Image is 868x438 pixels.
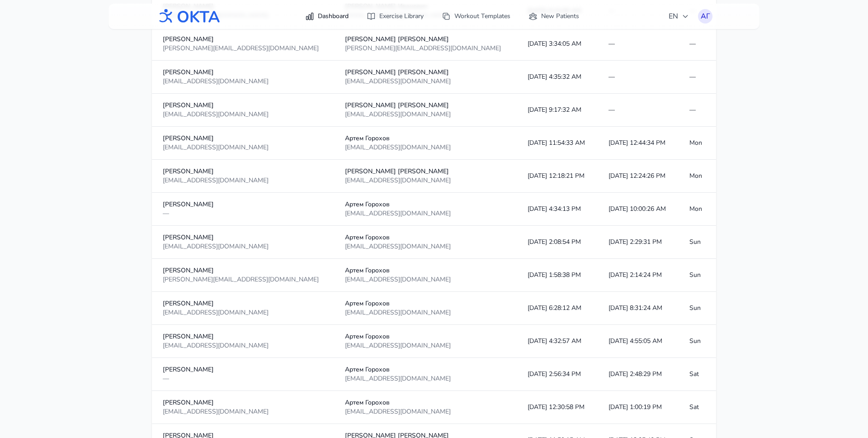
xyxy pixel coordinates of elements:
[679,127,716,160] td: Mon
[163,233,323,242] div: [PERSON_NAME]
[436,8,516,24] a: Workout Templates
[163,332,323,341] div: [PERSON_NAME]
[698,9,712,24] button: АГ
[163,35,323,44] div: [PERSON_NAME]
[163,101,323,110] div: [PERSON_NAME]
[345,2,505,11] div: [PERSON_NAME] Иванович
[345,101,505,110] div: [PERSON_NAME] [PERSON_NAME]
[163,143,323,152] div: [EMAIL_ADDRESS][DOMAIN_NAME]
[345,242,505,251] div: [EMAIL_ADDRESS][DOMAIN_NAME]
[345,200,505,209] div: Артем Горохов
[163,68,323,77] div: [PERSON_NAME]
[163,299,323,308] div: [PERSON_NAME]
[679,28,716,61] td: —
[517,127,598,160] td: [DATE] 11:54:33 AM
[679,226,716,259] td: Sun
[598,160,679,193] td: [DATE] 12:24:26 PM
[345,134,505,143] div: Артем Горохов
[163,2,323,11] div: [PERSON_NAME]
[598,358,679,391] td: [DATE] 2:48:29 PM
[345,299,505,308] div: Артем Горохов
[517,28,598,61] td: [DATE] 3:34:05 AM
[517,358,598,391] td: [DATE] 2:56:34 PM
[345,44,505,53] div: [PERSON_NAME][EMAIL_ADDRESS][DOMAIN_NAME]
[517,94,598,127] td: [DATE] 9:17:32 AM
[345,398,505,407] div: Артем Горохов
[598,61,679,94] td: —
[598,28,679,61] td: —
[679,292,716,325] td: Sun
[345,110,505,119] div: [EMAIL_ADDRESS][DOMAIN_NAME]
[345,332,505,341] div: Артем Горохов
[598,259,679,292] td: [DATE] 2:14:24 PM
[163,365,323,374] div: [PERSON_NAME]
[163,398,323,407] div: [PERSON_NAME]
[156,5,221,28] img: OKTA logo
[300,8,354,24] a: Dashboard
[663,7,694,25] button: EN
[598,325,679,358] td: [DATE] 4:55:05 AM
[345,68,505,77] div: [PERSON_NAME] [PERSON_NAME]
[163,275,323,284] div: [PERSON_NAME][EMAIL_ADDRESS][DOMAIN_NAME]
[345,233,505,242] div: Артем Горохов
[163,167,323,176] div: [PERSON_NAME]
[598,94,679,127] td: —
[598,391,679,424] td: [DATE] 1:00:19 PM
[163,176,323,185] div: [EMAIL_ADDRESS][DOMAIN_NAME]
[598,292,679,325] td: [DATE] 8:31:24 AM
[523,8,585,24] a: New Patients
[345,374,505,383] div: [EMAIL_ADDRESS][DOMAIN_NAME]
[163,209,323,218] div: —
[517,391,598,424] td: [DATE] 12:30:58 PM
[679,193,716,226] td: Mon
[679,160,716,193] td: Mon
[345,266,505,275] div: Артем Горохов
[163,308,323,317] div: [EMAIL_ADDRESS][DOMAIN_NAME]
[163,77,323,86] div: [EMAIL_ADDRESS][DOMAIN_NAME]
[598,226,679,259] td: [DATE] 2:29:31 PM
[598,127,679,160] td: [DATE] 12:44:34 PM
[163,200,323,209] div: [PERSON_NAME]
[679,61,716,94] td: —
[345,308,505,317] div: [EMAIL_ADDRESS][DOMAIN_NAME]
[345,167,505,176] div: [PERSON_NAME] [PERSON_NAME]
[345,275,505,284] div: [EMAIL_ADDRESS][DOMAIN_NAME]
[163,134,323,143] div: [PERSON_NAME]
[345,407,505,416] div: [EMAIL_ADDRESS][DOMAIN_NAME]
[163,407,323,416] div: [EMAIL_ADDRESS][DOMAIN_NAME]
[345,77,505,86] div: [EMAIL_ADDRESS][DOMAIN_NAME]
[163,266,323,275] div: [PERSON_NAME]
[669,11,689,22] span: EN
[679,259,716,292] td: Sun
[345,365,505,374] div: Артем Горохов
[679,358,716,391] td: Sat
[679,325,716,358] td: Sun
[679,391,716,424] td: Sat
[517,160,598,193] td: [DATE] 12:18:21 PM
[163,374,323,383] div: —
[163,110,323,119] div: [EMAIL_ADDRESS][DOMAIN_NAME]
[517,193,598,226] td: [DATE] 4:34:13 PM
[345,35,505,44] div: [PERSON_NAME] [PERSON_NAME]
[163,341,323,350] div: [EMAIL_ADDRESS][DOMAIN_NAME]
[517,292,598,325] td: [DATE] 6:28:12 AM
[345,341,505,350] div: [EMAIL_ADDRESS][DOMAIN_NAME]
[163,242,323,251] div: [EMAIL_ADDRESS][DOMAIN_NAME]
[163,44,323,53] div: [PERSON_NAME][EMAIL_ADDRESS][DOMAIN_NAME]
[345,143,505,152] div: [EMAIL_ADDRESS][DOMAIN_NAME]
[345,209,505,218] div: [EMAIL_ADDRESS][DOMAIN_NAME]
[517,61,598,94] td: [DATE] 4:35:32 AM
[598,193,679,226] td: [DATE] 10:00:26 AM
[517,226,598,259] td: [DATE] 2:08:54 PM
[517,259,598,292] td: [DATE] 1:58:38 PM
[361,8,429,24] a: Exercise Library
[345,176,505,185] div: [EMAIL_ADDRESS][DOMAIN_NAME]
[679,94,716,127] td: —
[517,325,598,358] td: [DATE] 4:32:57 AM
